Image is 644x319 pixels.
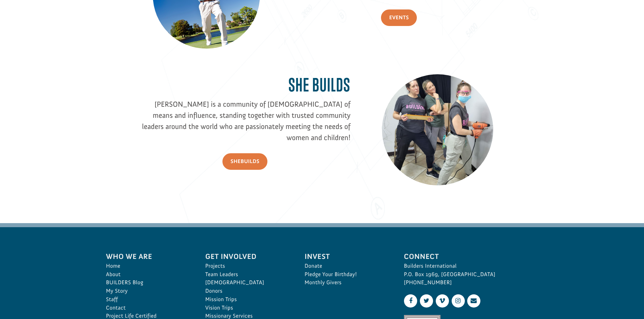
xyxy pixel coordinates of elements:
span: [GEOGRAPHIC_DATA] , [GEOGRAPHIC_DATA] [18,27,93,32]
img: 20230609_083026_1075C9 [382,74,493,185]
a: SheBUILDS [222,153,268,170]
a: Donate [305,262,389,270]
a: BUILDERS Blog [106,278,191,287]
a: Contact Us [467,294,480,308]
img: US.png [12,27,17,32]
a: My Story [106,287,191,295]
a: Vimeo [436,294,449,308]
a: About [106,270,191,279]
a: Instagram [452,294,465,308]
a: Contact [106,304,191,312]
span: Who We Are [106,251,191,262]
a: Monthly Givers [305,278,389,287]
a: Staff [106,295,191,304]
a: Facebook [404,294,417,308]
a: [DEMOGRAPHIC_DATA] [205,278,290,287]
a: Team Leaders [205,270,290,279]
a: Home [106,262,191,270]
a: Donors [205,287,290,295]
div: to [12,21,93,26]
div: [PERSON_NAME] donated $200 [12,7,93,20]
strong: Project Shovel Ready [16,21,56,26]
span: Connect [404,251,538,262]
p: Builders International P.O. Box 1969, [GEOGRAPHIC_DATA] [PHONE_NUMBER] [404,262,538,287]
span: Get Involved [205,251,290,262]
a: Pledge Your Birthday! [305,270,389,279]
span: Invest [305,251,389,262]
a: Twitter [420,294,433,308]
span: [PERSON_NAME] is a community of [DEMOGRAPHIC_DATA] of means and influence, standing together with... [142,100,351,142]
a: Events [381,9,417,26]
button: Donate [96,14,126,26]
a: Vision Trips [205,304,290,312]
a: Projects [205,262,290,270]
a: Mission Trips [205,295,290,304]
img: emoji partyPopper [12,14,18,20]
h2: She Builds [140,74,351,99]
